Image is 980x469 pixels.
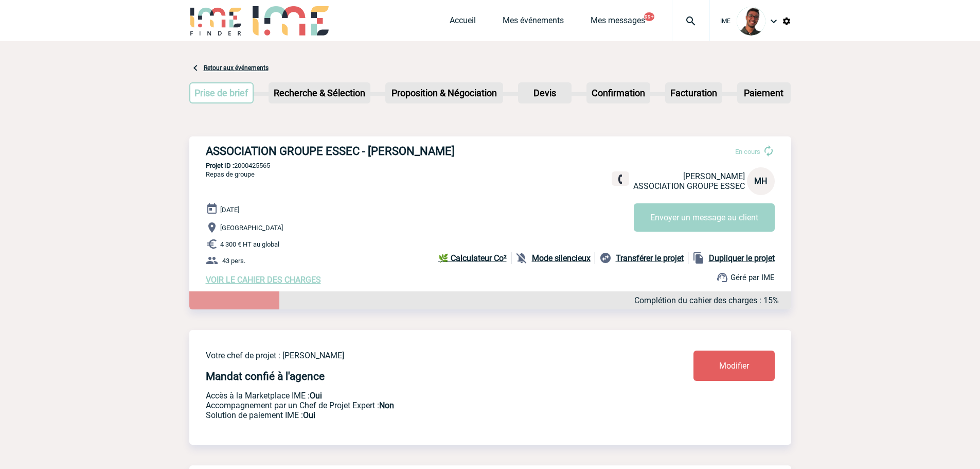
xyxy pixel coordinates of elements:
[616,253,684,263] b: Transférer le projet
[189,6,243,36] img: IME-Finder
[206,401,633,410] p: Prestation payante
[587,83,649,102] p: Confirmation
[220,224,283,232] span: [GEOGRAPHIC_DATA]
[692,252,705,264] img: file_copy-black-24dp.png
[206,170,255,178] span: Repas de groupe
[754,176,767,186] span: MH
[591,15,645,30] a: Mes messages
[450,15,476,30] a: Accueil
[709,253,775,263] b: Dupliquer le projet
[220,206,239,214] span: [DATE]
[616,175,625,184] img: fixe.png
[720,18,730,25] span: IME
[190,83,253,102] p: Prise de brief
[270,83,369,102] p: Recherche & Sélection
[220,240,279,248] span: 4 300 € HT au global
[719,361,749,371] span: Modifier
[303,410,315,420] b: Oui
[206,145,514,158] h3: ASSOCIATION GROUPE ESSEC - [PERSON_NAME]
[206,351,633,360] p: Votre chef de projet : [PERSON_NAME]
[386,83,502,102] p: Proposition & Négociation
[633,181,745,191] span: ASSOCIATION GROUPE ESSEC
[206,410,633,420] p: Conformité aux process achat client, Prise en charge de la facturation, Mutualisation de plusieur...
[204,64,269,72] a: Retour aux événements
[716,271,728,284] img: support.png
[206,391,633,401] p: Accès à la Marketplace IME :
[438,253,507,263] b: 🌿 Calculateur Co²
[666,83,721,102] p: Facturation
[519,83,571,102] p: Devis
[634,203,775,232] button: Envoyer un message au client
[206,275,321,285] a: VOIR LE CAHIER DES CHARGES
[730,273,775,282] span: Géré par IME
[532,253,591,263] b: Mode silencieux
[737,7,765,36] img: 124970-0.jpg
[379,401,394,410] b: Non
[206,162,234,169] b: Projet ID :
[735,148,760,155] span: En cours
[683,171,745,181] span: [PERSON_NAME]
[206,370,325,383] h4: Mandat confié à l'agence
[438,252,511,264] a: 🌿 Calculateur Co²
[738,83,790,102] p: Paiement
[189,162,791,169] p: 2000425565
[503,15,564,30] a: Mes événements
[222,257,245,265] span: 43 pers.
[310,391,322,401] b: Oui
[644,12,654,21] button: 99+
